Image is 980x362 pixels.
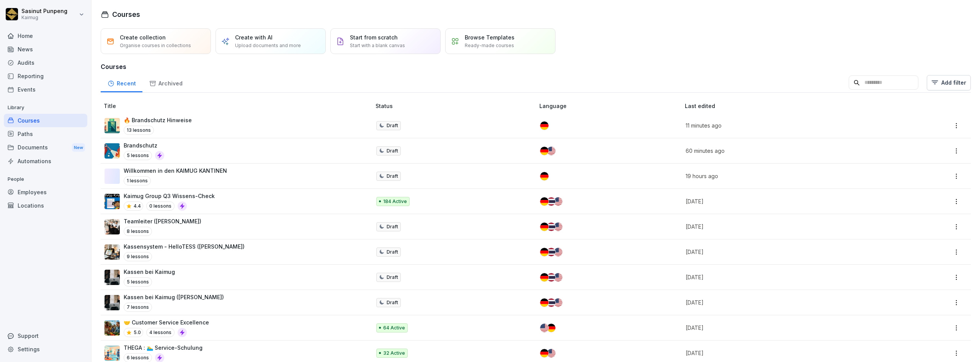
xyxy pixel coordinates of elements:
[142,73,189,92] a: Archived
[4,342,87,356] a: Settings
[124,252,152,261] p: 9 lessons
[4,43,87,56] div: News
[4,185,87,199] a: Employees
[554,248,562,256] img: us.svg
[547,298,555,307] img: th.svg
[124,151,152,160] p: 5 lessons
[146,201,175,211] p: 0 lessons
[120,42,191,49] p: Organise courses in collections
[4,69,87,83] a: Reporting
[124,277,152,287] p: 5 lessons
[540,324,549,332] img: us.svg
[4,102,87,114] p: Library
[146,328,175,337] p: 4 lessons
[540,248,549,256] img: de.svg
[105,270,120,285] img: dl77onhohrz39aq74lwupjv4.png
[376,102,536,110] p: Status
[4,173,87,185] p: People
[124,293,224,301] p: Kassen bei Kaimug ([PERSON_NAME])
[124,116,192,124] p: 🔥 Brandschutz Hinweise
[105,194,120,209] img: e5wlzal6fzyyu8pkl39fd17k.png
[21,15,67,20] p: Kaimug
[120,33,166,41] p: Create collection
[387,122,398,129] p: Draft
[4,199,87,212] a: Locations
[124,227,152,236] p: 8 lessons
[686,298,889,306] p: [DATE]
[134,329,141,336] p: 5.0
[21,8,67,15] p: Sasinut Punpeng
[105,346,120,361] img: wcu8mcyxm0k4gzhvf0psz47j.png
[686,172,889,180] p: 19 hours ago
[124,268,175,276] p: Kassen bei Kaimug
[235,42,301,49] p: Upload documents and more
[105,118,120,133] img: nu7qc8ifpiqoep3oh7gb21uj.png
[4,154,87,168] a: Automations
[547,324,555,332] img: de.svg
[124,217,201,225] p: Teamleiter ([PERSON_NAME])
[235,33,273,41] p: Create with AI
[124,318,209,326] p: 🤝 Customer Service Excellence
[540,298,549,307] img: de.svg
[540,147,549,155] img: de.svg
[686,197,889,205] p: [DATE]
[387,147,398,154] p: Draft
[465,42,514,49] p: Ready-made courses
[105,295,120,310] img: dl77onhohrz39aq74lwupjv4.png
[350,42,405,49] p: Start with a blank canvas
[124,176,151,185] p: 1 lessons
[4,56,87,69] a: Audits
[4,83,87,96] a: Events
[387,223,398,230] p: Draft
[387,274,398,281] p: Draft
[350,33,398,41] p: Start from scratch
[387,299,398,306] p: Draft
[112,9,140,20] h1: Courses
[4,29,87,43] a: Home
[101,73,142,92] a: Recent
[554,298,562,307] img: us.svg
[4,329,87,342] div: Support
[547,147,555,155] img: us.svg
[554,197,562,206] img: us.svg
[4,114,87,127] a: Courses
[124,344,203,352] p: THEGA : 🏊‍♂️ Service-Schulung
[686,324,889,332] p: [DATE]
[387,173,398,180] p: Draft
[554,223,562,231] img: us.svg
[4,127,87,141] div: Paths
[105,320,120,336] img: t4pbym28f6l0mdwi5yze01sv.png
[547,197,555,206] img: th.svg
[124,141,164,149] p: Brandschutz
[124,303,152,312] p: 7 lessons
[686,349,889,357] p: [DATE]
[540,197,549,206] img: de.svg
[72,143,85,152] div: New
[105,143,120,159] img: b0iy7e1gfawqjs4nezxuanzk.png
[686,248,889,256] p: [DATE]
[547,223,555,231] img: th.svg
[104,102,372,110] p: Title
[383,324,405,331] p: 64 Active
[686,273,889,281] p: [DATE]
[101,62,971,71] h3: Courses
[539,102,682,110] p: Language
[105,244,120,260] img: k4tsflh0pn5eas51klv85bn1.png
[686,147,889,155] p: 60 minutes ago
[387,249,398,256] p: Draft
[540,121,549,130] img: de.svg
[927,75,971,90] button: Add filter
[124,192,215,200] p: Kaimug Group Q3 Wissens-Check
[4,141,87,155] a: DocumentsNew
[686,121,889,129] p: 11 minutes ago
